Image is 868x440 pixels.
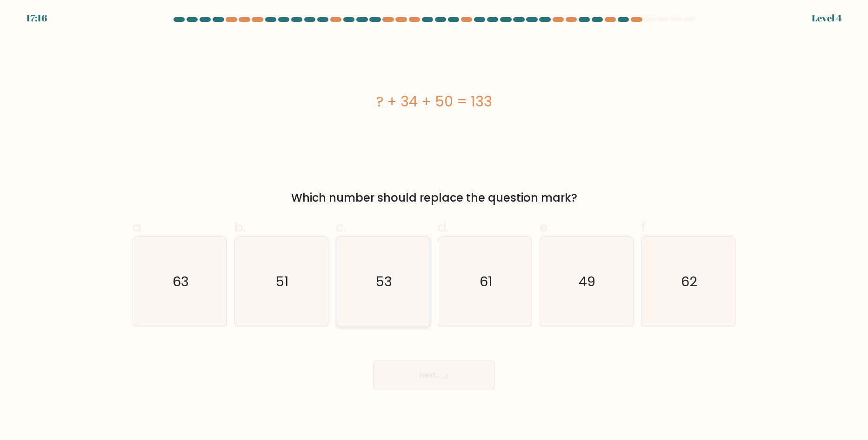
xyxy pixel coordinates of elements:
[138,190,730,206] div: Which number should replace the question mark?
[540,218,550,236] span: e.
[579,273,596,291] text: 49
[336,218,346,236] span: c.
[234,218,246,236] span: b.
[641,218,648,236] span: f.
[26,11,47,25] div: 17:16
[812,11,842,25] div: Level 4
[681,273,697,291] text: 62
[173,273,189,291] text: 63
[276,273,289,291] text: 51
[480,273,492,291] text: 61
[133,218,144,236] span: a.
[376,273,393,291] text: 53
[438,218,449,236] span: d.
[133,91,735,112] div: ? + 34 + 50 = 133
[374,361,494,390] button: Next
